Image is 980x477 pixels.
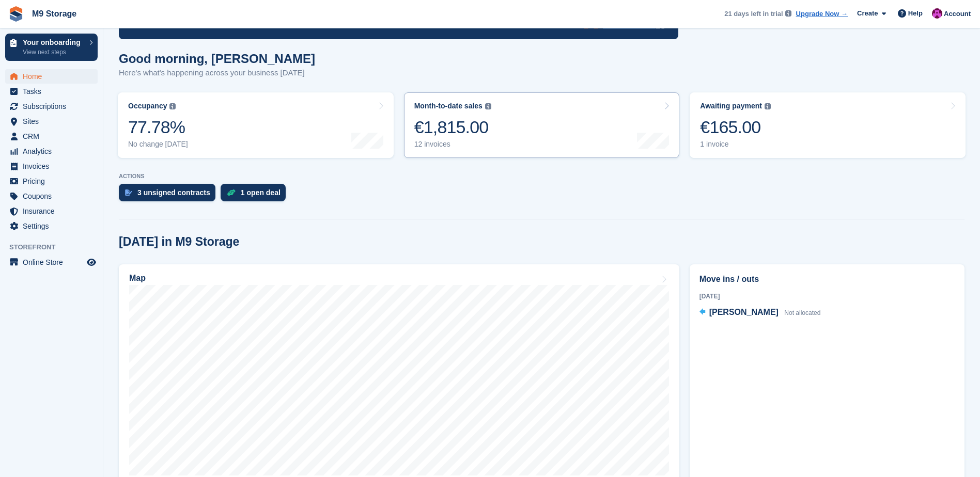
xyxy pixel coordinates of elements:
div: €165.00 [700,117,771,138]
img: icon-info-grey-7440780725fd019a000dd9b08b2336e03edf1995a4989e88bcd33f0948082b44.svg [765,103,771,109]
span: Help [908,8,923,19]
a: Awaiting payment €165.00 1 invoice [690,92,966,158]
a: menu [5,99,98,114]
img: icon-info-grey-7440780725fd019a000dd9b08b2336e03edf1995a4989e88bcd33f0948082b44.svg [485,103,491,109]
img: contract_signature_icon-13c848040528278c33f63329250d36e43548de30e8caae1d1a13099fd9432cc5.svg [125,189,132,196]
span: Analytics [23,144,85,158]
span: Insurance [23,204,85,218]
a: Occupancy 77.78% No change [DATE] [118,92,394,158]
a: menu [5,84,98,99]
span: Sites [23,114,85,129]
div: [DATE] [699,292,955,301]
div: Awaiting payment [700,102,762,110]
span: Settings [23,219,85,233]
p: Your onboarding [23,39,84,46]
a: menu [5,255,98,269]
span: CRM [23,129,85,144]
p: ACTIONS [119,173,965,180]
span: Not allocated [784,309,820,316]
img: stora-icon-8386f47178a22dfd0bd8f6a31ec36ba5ce8667c1dd55bd0f319d3a0aa187defe.svg [8,6,24,22]
span: Storefront [9,242,103,252]
p: Here's what's happening across your business [DATE] [119,67,315,79]
a: 3 unsigned contracts [119,184,221,206]
a: menu [5,219,98,233]
div: 3 unsigned contracts [137,188,210,197]
h2: [DATE] in M9 Storage [119,235,239,249]
a: Your onboarding View next steps [5,34,98,61]
span: Pricing [23,174,85,188]
a: 1 open deal [221,184,291,206]
span: Subscriptions [23,99,85,114]
div: €1,815.00 [414,117,491,138]
div: No change [DATE] [128,140,188,149]
a: Upgrade Now → [796,9,848,19]
a: [PERSON_NAME] Not allocated [699,306,821,320]
a: menu [5,189,98,203]
h2: Move ins / outs [699,273,955,285]
div: 1 open deal [241,188,281,197]
span: Account [944,9,971,19]
span: [PERSON_NAME] [709,308,779,316]
div: 1 invoice [700,140,771,149]
a: menu [5,174,98,188]
a: menu [5,114,98,129]
img: icon-info-grey-7440780725fd019a000dd9b08b2336e03edf1995a4989e88bcd33f0948082b44.svg [785,10,791,17]
span: Create [857,8,878,19]
p: View next steps [23,47,84,57]
img: John Doyle [932,8,942,19]
span: Coupons [23,189,85,203]
img: deal-1b604bf984904fb50ccaf53a9ad4b4a5d6e5aea283cecdc64d6e3604feb123c2.svg [227,189,236,196]
a: menu [5,144,98,158]
span: Tasks [23,84,85,99]
a: Month-to-date sales €1,815.00 12 invoices [404,92,680,158]
a: menu [5,69,98,84]
h1: Good morning, [PERSON_NAME] [119,52,315,66]
a: menu [5,159,98,173]
span: 21 days left in trial [724,9,783,19]
div: 77.78% [128,117,188,138]
div: 12 invoices [414,140,491,149]
span: Online Store [23,255,85,269]
h2: Map [129,274,146,283]
img: icon-info-grey-7440780725fd019a000dd9b08b2336e03edf1995a4989e88bcd33f0948082b44.svg [169,103,176,109]
a: Preview store [85,256,98,268]
span: Invoices [23,159,85,173]
div: Occupancy [128,102,167,110]
div: Month-to-date sales [414,102,483,110]
a: menu [5,204,98,218]
a: M9 Storage [28,5,81,22]
a: menu [5,129,98,144]
span: Home [23,69,85,84]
